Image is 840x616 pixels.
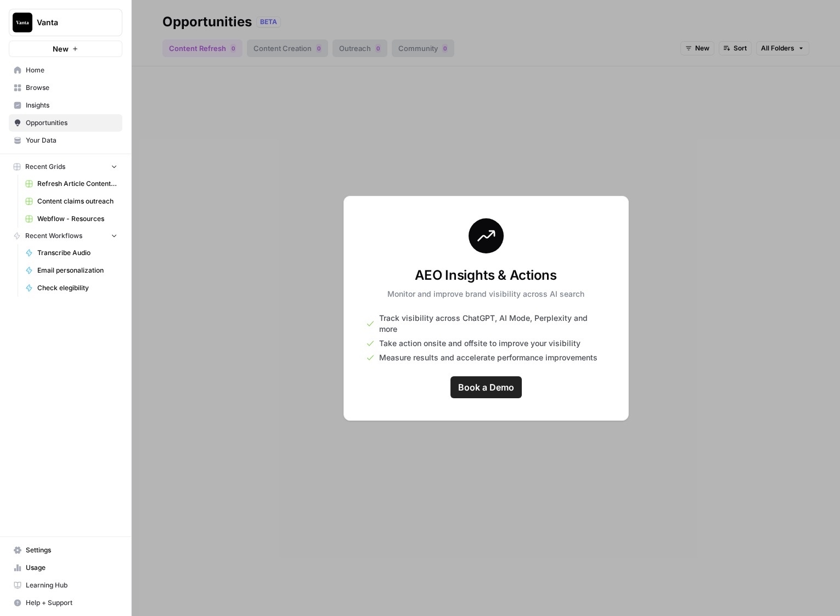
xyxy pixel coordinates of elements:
a: Usage [9,559,122,577]
span: Measure results and accelerate performance improvements [379,352,597,363]
button: Help + Support [9,594,122,612]
a: Webflow - Resources [20,210,122,228]
a: Book a Demo [450,376,522,398]
span: Help + Support [26,598,117,608]
span: Refresh Article Content (+ Webinar Quotes) [37,179,117,189]
a: Browse [9,79,122,97]
span: Your Data [26,135,117,145]
a: Email personalization [20,262,122,279]
a: Refresh Article Content (+ Webinar Quotes) [20,175,122,193]
span: Content claims outreach [37,196,117,206]
span: Check elegibility [37,283,117,293]
a: Insights [9,97,122,114]
span: Learning Hub [26,580,117,590]
span: New [53,43,69,54]
a: Transcribe Audio [20,244,122,262]
span: Transcribe Audio [37,248,117,258]
span: Recent Workflows [25,231,82,241]
a: Learning Hub [9,577,122,594]
a: Content claims outreach [20,193,122,210]
a: Check elegibility [20,279,122,297]
button: Recent Workflows [9,228,122,244]
span: Email personalization [37,265,117,275]
span: Browse [26,83,117,93]
img: Vanta Logo [13,13,32,32]
a: Home [9,61,122,79]
a: Your Data [9,132,122,149]
button: New [9,41,122,57]
p: Monitor and improve brand visibility across AI search [387,289,584,299]
span: Insights [26,100,117,110]
span: Opportunities [26,118,117,128]
a: Settings [9,541,122,559]
span: Home [26,65,117,75]
button: Recent Grids [9,159,122,175]
h3: AEO Insights & Actions [387,267,584,284]
span: Book a Demo [458,381,514,394]
span: Vanta [37,17,103,28]
span: Take action onsite and offsite to improve your visibility [379,338,580,349]
button: Workspace: Vanta [9,9,122,36]
span: Track visibility across ChatGPT, AI Mode, Perplexity and more [379,313,606,335]
span: Recent Grids [25,162,65,172]
span: Settings [26,545,117,555]
a: Opportunities [9,114,122,132]
span: Webflow - Resources [37,214,117,224]
span: Usage [26,563,117,573]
